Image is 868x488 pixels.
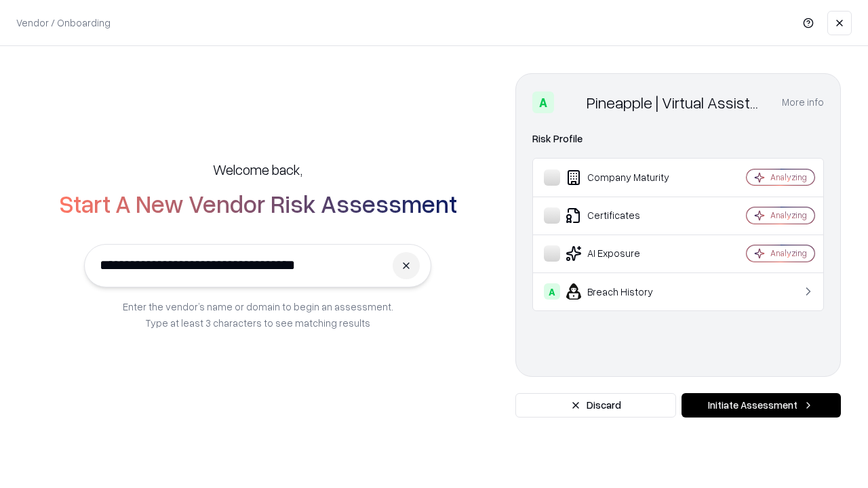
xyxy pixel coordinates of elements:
[515,393,676,418] button: Discard
[782,90,824,115] button: More info
[770,209,807,221] div: Analyzing
[123,298,393,331] p: Enter the vendor’s name or domain to begin an assessment. Type at least 3 characters to see match...
[544,207,706,224] div: Certificates
[59,190,457,217] h2: Start A New Vendor Risk Assessment
[587,91,766,113] div: Pineapple | Virtual Assistant Agency
[544,283,560,300] div: A
[770,247,807,259] div: Analyzing
[532,131,824,147] div: Risk Profile
[532,91,554,113] div: A
[544,245,706,262] div: AI Exposure
[213,160,302,179] h5: Welcome back,
[559,91,581,113] img: Pineapple | Virtual Assistant Agency
[682,393,841,418] button: Initiate Assessment
[544,283,706,300] div: Breach History
[16,16,111,30] p: Vendor / Onboarding
[770,171,807,183] div: Analyzing
[544,169,706,186] div: Company Maturity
